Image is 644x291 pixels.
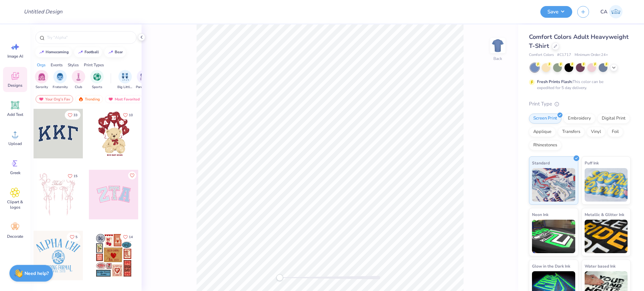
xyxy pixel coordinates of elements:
div: Transfers [558,127,585,137]
span: Comfort Colors [529,52,554,58]
button: Save [540,6,572,18]
button: filter button [72,70,85,90]
span: Puff Ink [585,159,599,166]
div: football [85,50,99,54]
button: Like [67,232,80,241]
span: Decorate [7,234,23,239]
span: Clipart & logos [4,199,26,210]
input: Try "Alpha" [46,34,132,41]
div: Most Favorited [105,95,143,103]
span: Standard [532,159,550,166]
button: filter button [117,70,133,90]
div: Events [51,62,63,68]
div: Back [493,56,502,62]
a: CA [597,5,626,18]
span: Water based Ink [585,263,615,270]
span: Club [75,85,82,90]
img: most_fav.gif [108,97,113,101]
div: Trending [75,95,103,103]
span: Parent's Weekend [136,85,151,90]
button: Like [65,171,80,180]
span: Fraternity [53,85,68,90]
img: Sports Image [93,73,101,81]
div: Applique [529,127,556,137]
div: Screen Print [529,114,561,124]
button: Like [65,111,80,120]
div: Vinyl [587,127,605,137]
div: Foil [607,127,623,137]
div: bear [115,50,123,54]
button: football [74,47,102,57]
img: Parent's Weekend Image [140,73,148,81]
div: filter for Club [72,70,85,90]
input: Untitled Design [18,5,68,18]
img: most_fav.gif [39,97,44,101]
span: Greek [10,170,20,175]
span: 10 [129,114,133,117]
span: Upload [8,141,22,146]
button: Like [120,232,136,241]
img: trending.gif [78,97,84,101]
span: 33 [73,114,77,117]
img: trend_line.gif [39,50,44,54]
img: Big Little Reveal Image [121,73,129,81]
strong: Need help? [24,270,49,277]
span: CA [600,8,607,16]
div: Your Org's Fav [36,95,73,103]
span: Add Text [7,112,23,117]
img: trend_line.gif [78,50,83,54]
span: Minimum Order: 24 + [575,52,608,58]
button: homecoming [35,47,72,57]
div: Embroidery [563,114,595,124]
strong: Fresh Prints Flash: [537,79,573,84]
img: Chollene Anne Aranda [609,5,623,18]
button: Like [120,111,136,120]
img: Fraternity Image [56,73,64,81]
span: 5 [75,235,77,239]
div: Accessibility label [276,274,283,281]
img: Club Image [75,73,82,81]
div: Digital Print [597,114,630,124]
button: filter button [136,70,151,90]
img: Back [491,39,504,52]
img: Sorority Image [38,73,46,81]
span: Sorority [36,85,48,90]
button: filter button [35,70,48,90]
div: filter for Sorority [35,70,48,90]
div: filter for Big Little Reveal [117,70,133,90]
span: # C1717 [557,52,571,58]
div: Orgs [37,62,46,68]
div: Styles [68,62,79,68]
span: Metallic & Glitter Ink [585,211,624,218]
button: bear [104,47,126,57]
img: Metallic & Glitter Ink [585,220,628,253]
button: Like [128,171,136,179]
img: Standard [532,168,575,202]
div: This color can be expedited for 5 day delivery. [537,79,620,91]
img: Neon Ink [532,220,575,253]
span: Neon Ink [532,211,548,218]
span: 14 [129,235,133,239]
div: filter for Fraternity [53,70,68,90]
div: filter for Parent's Weekend [136,70,151,90]
img: Puff Ink [585,168,628,202]
div: Print Type [529,100,631,108]
span: 15 [73,174,77,178]
div: homecoming [46,50,69,54]
span: Image AI [7,54,23,59]
div: filter for Sports [90,70,104,90]
span: Designs [8,83,22,88]
span: Glow in the Dark Ink [532,263,570,270]
span: Sports [92,85,102,90]
span: Big Little Reveal [117,85,133,90]
div: Rhinestones [529,140,561,150]
button: filter button [90,70,104,90]
button: filter button [53,70,68,90]
img: trend_line.gif [108,50,113,54]
div: Print Types [84,62,104,68]
span: Comfort Colors Adult Heavyweight T-Shirt [529,33,629,50]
